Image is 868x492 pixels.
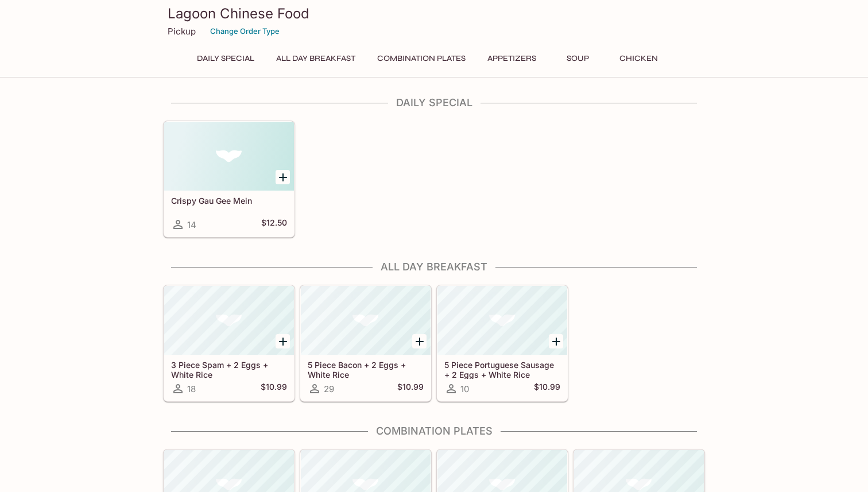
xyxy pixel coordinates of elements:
[163,425,705,437] h4: Combination Plates
[412,334,427,348] button: Add 5 Piece Bacon + 2 Eggs + White Rice
[163,96,705,109] h4: Daily Special
[164,285,294,401] a: 3 Piece Spam + 2 Eggs + White Rice18$10.99
[205,22,285,40] button: Change Order Type
[534,382,560,396] h5: $10.99
[171,196,287,206] h5: Crispy Gau Gee Mein
[261,382,287,396] h5: $10.99
[444,360,560,379] h5: 5 Piece Portuguese Sausage + 2 Eggs + White Rice
[324,383,334,394] span: 29
[163,261,705,273] h4: All Day Breakfast
[549,334,563,348] button: Add 5 Piece Portuguese Sausage + 2 Eggs + White Rice
[301,286,431,355] div: 5 Piece Bacon + 2 Eggs + White Rice
[276,170,290,184] button: Add Crispy Gau Gee Mein
[460,383,469,394] span: 10
[437,285,568,401] a: 5 Piece Portuguese Sausage + 2 Eggs + White Rice10$10.99
[437,286,567,355] div: 5 Piece Portuguese Sausage + 2 Eggs + White Rice
[552,51,603,67] button: Soup
[191,51,261,67] button: Daily Special
[371,51,472,67] button: Combination Plates
[164,286,294,355] div: 3 Piece Spam + 2 Eggs + White Rice
[171,360,287,379] h5: 3 Piece Spam + 2 Eggs + White Rice
[308,360,424,379] h5: 5 Piece Bacon + 2 Eggs + White Rice
[481,51,542,67] button: Appetizers
[164,122,294,191] div: Crispy Gau Gee Mein
[270,51,362,67] button: All Day Breakfast
[673,51,725,67] button: Beef
[187,383,196,394] span: 18
[276,334,290,348] button: Add 3 Piece Spam + 2 Eggs + White Rice
[397,382,424,396] h5: $10.99
[300,285,431,401] a: 5 Piece Bacon + 2 Eggs + White Rice29$10.99
[613,51,664,67] button: Chicken
[187,219,196,230] span: 14
[168,5,700,22] h3: Lagoon Chinese Food
[164,121,294,237] a: Crispy Gau Gee Mein14$12.50
[261,218,287,231] h5: $12.50
[168,26,196,37] p: Pickup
